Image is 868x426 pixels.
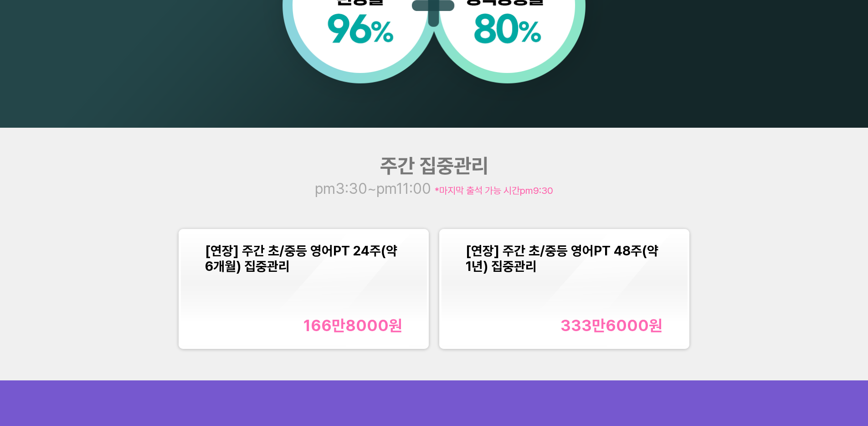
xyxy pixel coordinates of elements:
span: [연장] 주간 초/중등 영어PT 24주(약 6개월) 집중관리 [205,243,397,274]
span: *마지막 출석 가능 시간 pm9:30 [435,185,553,196]
span: 주간 집중관리 [380,154,488,178]
span: pm3:30~pm11:00 [315,180,435,197]
span: [연장] 주간 초/중등 영어PT 48주(약 1년) 집중관리 [466,243,658,274]
div: 166만8000 원 [303,316,402,335]
div: 333만6000 원 [560,316,663,335]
